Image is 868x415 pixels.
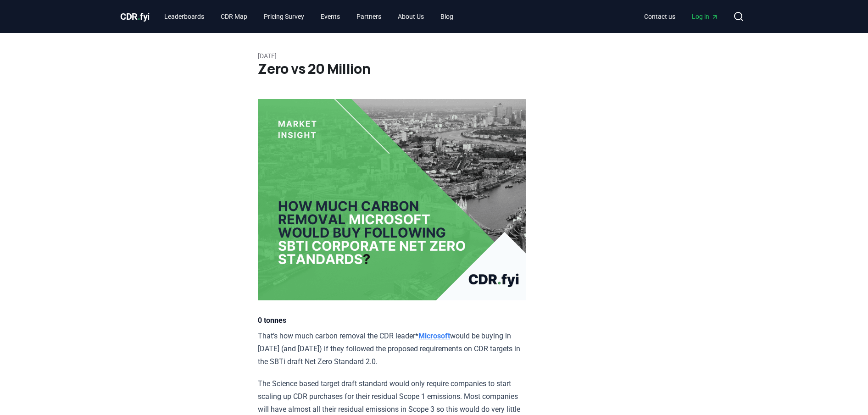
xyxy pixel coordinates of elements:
a: Pricing Survey [256,8,312,25]
p: [DATE] [258,51,610,61]
a: CDR.fyi [120,10,150,23]
h1: Zero vs 20 Million [258,61,610,77]
a: Partners [349,8,389,25]
a: Events [313,8,347,25]
span: CDR fyi [120,11,150,22]
strong: 0 tonnes [258,316,286,325]
p: That’s how much carbon removal the CDR leader* would be buying in [DATE] (and [DATE]) if they fol... [258,330,526,368]
span: . [138,11,140,22]
a: Leaderboards [157,8,211,25]
a: About Us [390,8,431,25]
a: Log in [684,8,726,25]
a: CDR Map [213,8,255,25]
span: Log in [692,12,718,21]
a: Microsoft [418,332,450,340]
img: blog post image [258,99,526,300]
a: Blog [433,8,461,25]
a: Contact us [637,8,683,25]
nav: Main [157,8,461,25]
nav: Main [637,8,726,25]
